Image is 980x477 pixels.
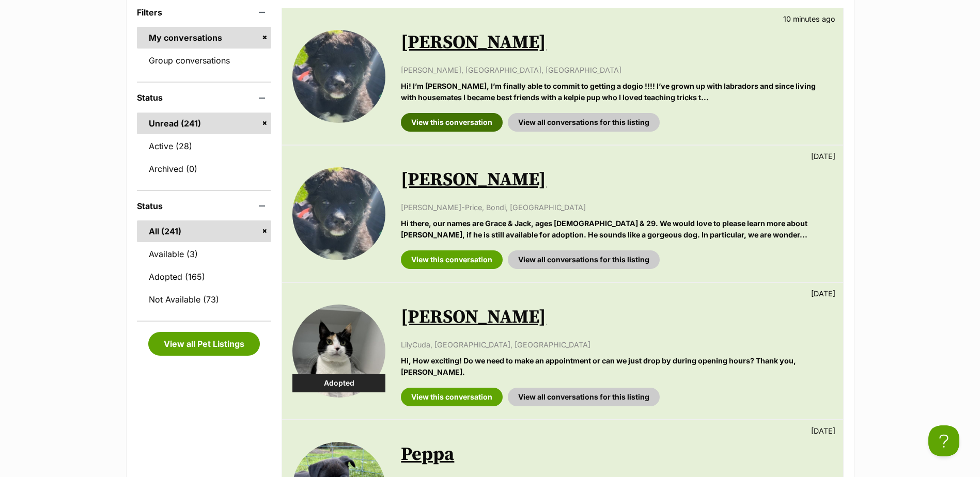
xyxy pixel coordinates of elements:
[401,355,832,377] p: Hi, How exciting! Do we need to make an appointment or can we just drop by during opening hours? ...
[401,31,546,54] a: [PERSON_NAME]
[292,30,385,123] img: Otis
[783,13,835,24] p: 10 minutes ago
[508,388,660,406] a: View all conversations for this listing
[928,425,959,456] iframe: Help Scout Beacon - Open
[148,332,260,356] a: View all Pet Listings
[137,27,272,49] a: My conversations
[401,443,454,466] a: Peppa
[401,306,546,329] a: [PERSON_NAME]
[401,168,546,192] a: [PERSON_NAME]
[401,65,832,75] p: [PERSON_NAME], [GEOGRAPHIC_DATA], [GEOGRAPHIC_DATA]
[137,93,272,102] header: Status
[137,8,272,17] header: Filters
[401,388,503,406] a: View this conversation
[292,305,385,397] img: Tam
[401,202,832,213] p: [PERSON_NAME]-Price, Bondi, [GEOGRAPHIC_DATA]
[137,135,272,157] a: Active (28)
[137,113,272,134] a: Unread (241)
[401,250,503,269] a: View this conversation
[137,243,272,265] a: Available (3)
[401,218,832,240] p: Hi there, our names are Grace & Jack, ages [DEMOGRAPHIC_DATA] & 29. We would love to please learn...
[137,289,272,310] a: Not Available (73)
[292,374,385,392] div: Adopted
[137,220,272,242] a: All (241)
[137,266,272,288] a: Adopted (165)
[811,151,835,162] p: [DATE]
[137,50,272,71] a: Group conversations
[508,113,660,132] a: View all conversations for this listing
[401,81,832,103] p: Hi! I’m [PERSON_NAME], I’m finally able to commit to getting a dogio !!!! I’ve grown up with labr...
[811,425,835,436] p: [DATE]
[401,339,832,350] p: LilyCuda, [GEOGRAPHIC_DATA], [GEOGRAPHIC_DATA]
[292,167,385,260] img: Otis
[137,158,272,180] a: Archived (0)
[401,113,503,132] a: View this conversation
[508,250,660,269] a: View all conversations for this listing
[137,201,272,211] header: Status
[811,288,835,299] p: [DATE]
